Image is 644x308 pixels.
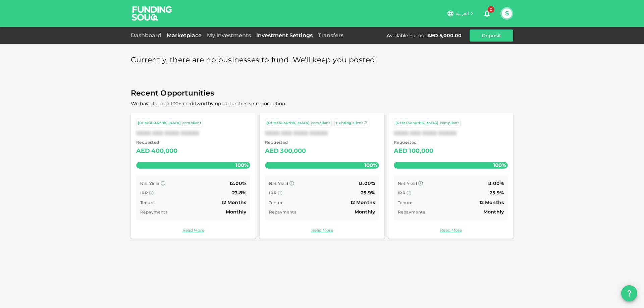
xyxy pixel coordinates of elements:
[488,6,494,13] span: 0
[229,180,246,186] span: 12.00%
[388,113,513,239] a: [DEMOGRAPHIC_DATA]-compliantXXXX XXX XXXX XXXXX Requested AED100,000100% Net Yield 13.00% IRR 25....
[487,180,504,186] span: 13.00%
[222,199,246,205] span: 12 Months
[363,160,379,170] span: 100%
[131,32,164,39] a: Dashboard
[395,120,459,126] div: [DEMOGRAPHIC_DATA]-compliant
[204,32,254,39] a: My Investments
[131,101,285,107] span: We have funded 100+ creditworthy opportunities since inception
[358,180,375,186] span: 13.00%
[151,146,177,157] div: 400,000
[398,181,417,186] span: Net Yield
[265,227,379,233] a: Read More
[387,32,425,39] div: Available Funds :
[483,209,504,215] span: Monthly
[361,190,375,196] span: 25.9%
[265,130,379,136] div: XXXX XXX XXXX XXXXX
[140,190,148,195] span: IRR
[621,285,637,301] button: question
[232,190,246,196] span: 23.8%
[269,209,296,214] span: Repayments
[427,32,462,39] div: AED 5,000.00
[315,32,346,39] a: Transfers
[131,113,256,239] a: [DEMOGRAPHIC_DATA]-compliantXXXX XXX XXXX XXXXX Requested AED400,000100% Net Yield 12.00% IRR 23....
[269,181,288,186] span: Net Yield
[269,200,283,205] span: Tenure
[409,146,433,157] div: 100,000
[491,160,508,170] span: 100%
[394,139,434,146] span: Requested
[398,209,425,214] span: Repayments
[394,130,508,136] div: XXXX XXX XXXX XXXXX
[355,209,375,215] span: Monthly
[254,32,315,39] a: Investment Settings
[336,121,363,125] span: Existing client
[260,113,384,239] a: [DEMOGRAPHIC_DATA]-compliant Existing clientXXXX XXX XXXX XXXXX Requested AED300,000100% Net Yiel...
[136,139,178,146] span: Requested
[140,209,167,214] span: Repayments
[138,120,201,126] div: [DEMOGRAPHIC_DATA]-compliant
[226,209,246,215] span: Monthly
[480,7,494,20] button: 0
[164,32,204,39] a: Marketplace
[394,227,508,233] a: Read More
[136,146,150,157] div: AED
[140,181,160,186] span: Net Yield
[265,139,306,146] span: Requested
[136,227,250,233] a: Read More
[455,10,469,16] span: العربية
[131,54,377,67] span: Currently, there are no businesses to fund. We'll keep you posted!
[502,8,512,18] button: S
[398,200,412,205] span: Tenure
[234,160,250,170] span: 100%
[479,199,504,205] span: 12 Months
[351,199,375,205] span: 12 Months
[136,130,250,136] div: XXXX XXX XXXX XXXXX
[394,146,408,157] div: AED
[398,190,406,195] span: IRR
[269,190,277,195] span: IRR
[470,29,513,42] button: Deposit
[490,190,504,196] span: 25.9%
[140,200,155,205] span: Tenure
[265,146,279,157] div: AED
[280,146,306,157] div: 300,000
[131,87,513,100] span: Recent Opportunities
[267,120,330,126] div: [DEMOGRAPHIC_DATA]-compliant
